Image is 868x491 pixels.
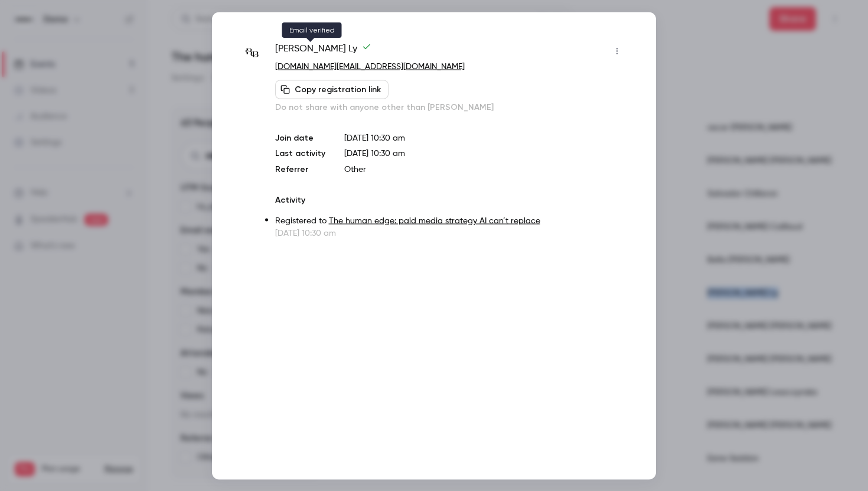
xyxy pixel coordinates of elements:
[275,132,325,144] p: Join date
[275,101,626,113] p: Do not share with anyone other than [PERSON_NAME]
[275,227,626,239] p: [DATE] 10:30 am
[275,163,325,175] p: Referrer
[275,62,465,70] a: [DOMAIN_NAME][EMAIL_ADDRESS][DOMAIN_NAME]
[329,216,540,225] a: The human edge: paid media strategy AI can’t replace
[275,147,325,160] p: Last activity
[275,41,371,60] span: [PERSON_NAME] Ly
[242,43,263,64] img: ratandboa.com
[275,194,626,206] p: Activity
[344,163,626,175] p: Other
[344,132,626,144] p: [DATE] 10:30 am
[275,80,389,99] button: Copy registration link
[344,149,405,157] span: [DATE] 10:30 am
[275,214,626,227] p: Registered to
